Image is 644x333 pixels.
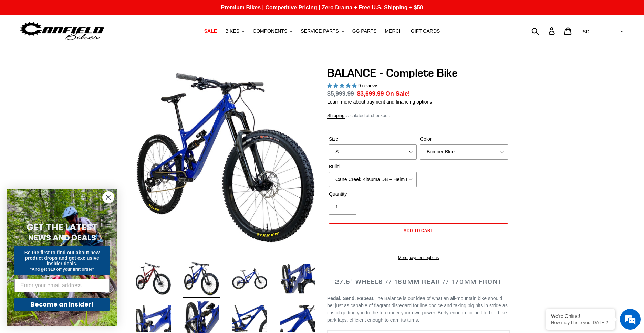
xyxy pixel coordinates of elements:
[14,279,110,292] input: Enter your email address
[329,191,417,198] label: Quantity
[30,267,94,272] span: *And get $10 off your first order*
[204,28,217,34] span: SALE
[19,20,105,42] img: Canfield Bikes
[134,260,172,298] img: Load image into Gallery viewer, BALANCE - Complete Bike
[329,223,508,238] button: Add to cart
[327,295,510,324] p: The Balance is our idea of what an all-mountain bike should be: just as capable of flagrant disre...
[102,191,114,203] button: Close dialog
[327,66,510,79] h1: BALANCE - Complete Bike
[551,313,610,319] div: We're Online!
[327,90,354,97] s: $5,999.99
[329,163,417,170] label: Build
[27,221,97,234] span: GET THE LATEST
[385,89,410,98] span: On Sale!
[183,260,220,298] img: Load image into Gallery viewer, BALANCE - Complete Bike
[357,90,384,97] span: $3,699.99
[14,298,110,311] button: Become an Insider!
[201,26,220,36] a: SALE
[253,28,287,34] span: COMPONENTS
[385,28,403,34] span: MERCH
[225,28,239,34] span: BIKES
[231,260,269,298] img: Load image into Gallery viewer, BALANCE - Complete Bike
[358,83,378,88] span: 9 reviews
[329,255,508,261] a: More payment options
[327,296,375,301] b: Pedal. Send. Repeat.
[404,228,434,233] span: Add to cart
[222,26,248,36] button: BIKES
[327,99,432,105] a: Learn more about payment and financing options
[382,26,406,36] a: MERCH
[535,23,553,39] input: Search
[28,232,96,243] span: NEWS AND DEALS
[279,260,317,298] img: Load image into Gallery viewer, BALANCE - Complete Bike
[249,26,296,36] button: COMPONENTS
[327,278,510,286] h2: 27.5" WHEELS // 169MM REAR // 170MM FRONT
[327,113,345,119] a: Shipping
[352,28,377,34] span: GG PARTS
[327,83,358,88] span: 5.00 stars
[551,320,610,325] p: How may I help you today?
[327,112,510,119] div: calculated at checkout.
[24,250,100,266] span: Be the first to find out about new product drops and get exclusive insider deals.
[349,26,380,36] a: GG PARTS
[407,26,444,36] a: GIFT CARDS
[329,136,417,143] label: Size
[301,28,339,34] span: SERVICE PARTS
[297,26,347,36] button: SERVICE PARTS
[420,136,508,143] label: Color
[411,28,440,34] span: GIFT CARDS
